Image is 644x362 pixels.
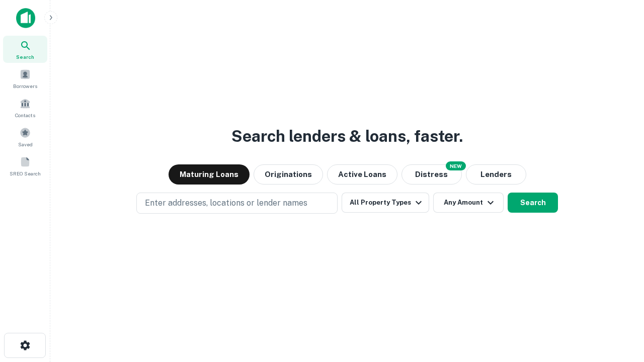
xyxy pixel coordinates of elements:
[18,140,33,148] span: Saved
[3,123,47,150] a: Saved
[16,8,35,28] img: capitalize-icon.png
[446,161,466,170] div: NEW
[169,164,250,185] button: Maturing Loans
[342,193,429,213] button: All Property Types
[16,53,34,61] span: Search
[401,164,462,185] button: Search distressed loans with lien and other non-mortgage details.
[433,193,504,213] button: Any Amount
[136,193,338,214] button: Enter addresses, locations or lender names
[231,124,463,148] h3: Search lenders & loans, faster.
[254,164,323,185] button: Originations
[3,36,47,63] a: Search
[3,152,47,179] a: SREO Search
[13,82,37,90] span: Borrowers
[3,94,47,121] a: Contacts
[508,193,558,213] button: Search
[327,164,397,185] button: Active Loans
[3,65,47,92] a: Borrowers
[145,197,307,209] p: Enter addresses, locations or lender names
[594,249,644,298] iframe: Chat Widget
[10,169,41,177] span: SREO Search
[15,111,35,119] span: Contacts
[466,164,526,185] button: Lenders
